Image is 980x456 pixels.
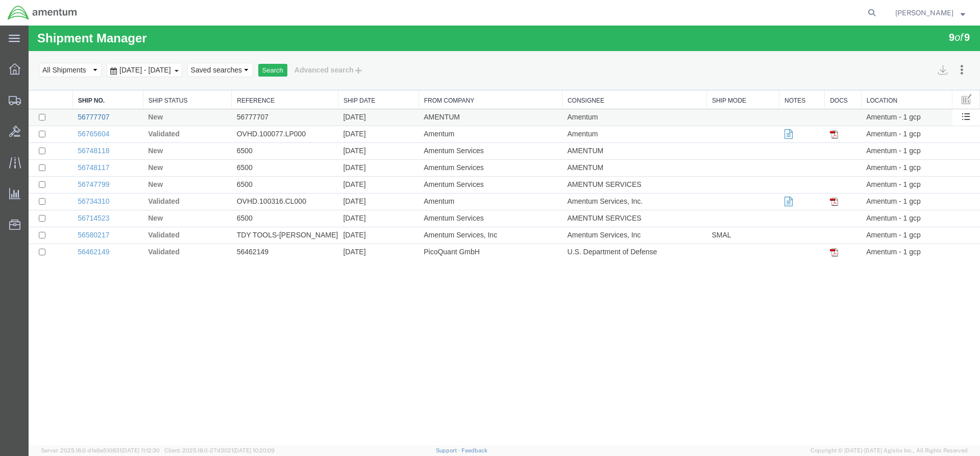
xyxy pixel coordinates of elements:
[832,202,923,219] td: Amentum - 1 gcp
[203,117,310,134] td: 6500
[895,7,953,18] span: Timothy Lindsey
[751,65,796,84] th: Notes
[533,101,678,117] td: Amentum
[533,134,678,151] td: AMENTUM
[533,84,678,101] td: Amentum
[895,7,966,19] button: [PERSON_NAME]
[390,84,533,101] td: AMENTUM
[390,185,533,202] td: Amentum Services
[390,202,533,219] td: Amentum Services, Inc
[203,185,310,202] td: 6500
[49,155,81,163] a: 56747799
[832,134,923,151] td: Amentum - 1 gcp
[832,65,923,84] th: Location
[309,202,390,219] td: [DATE]
[832,117,923,134] td: Amentum - 1 gcp
[203,219,310,235] td: 56462149
[119,87,134,95] span: New
[796,65,833,84] th: Docs
[119,121,134,129] span: New
[114,65,203,84] th: Ship Status
[7,5,78,20] img: logo
[120,71,198,80] a: Ship Status
[390,65,533,84] th: From Company
[838,71,918,80] a: Location
[29,26,980,445] iframe: FS Legacy Container
[121,447,160,453] span: [DATE] 11:12:30
[678,65,750,84] th: Ship Mode
[309,65,390,84] th: Ship Date
[49,87,81,95] a: 56777707
[801,172,810,180] img: pdf.gif
[309,84,390,101] td: [DATE]
[203,134,310,151] td: 6500
[203,101,310,117] td: OVHD.100077.LP000
[203,84,310,101] td: 56777707
[49,104,81,112] a: 56765604
[832,168,923,185] td: Amentum - 1 gcp
[678,202,750,219] td: SMAL
[309,151,390,168] td: [DATE]
[119,104,151,112] span: Validated
[533,151,678,168] td: AMENTUM SERVICES
[49,205,81,213] a: 56580217
[119,172,151,180] span: Validated
[203,202,310,219] td: TDY TOOLS-[PERSON_NAME]
[390,219,533,235] td: PicoQuant GmbH
[832,151,923,168] td: Amentum - 1 gcp
[683,71,745,80] a: Ship Mode
[50,71,109,80] a: Ship No.
[390,117,533,134] td: Amentum Services
[801,223,810,231] img: pdf.gif
[533,185,678,202] td: AMENTUM SERVICES
[233,447,275,453] span: [DATE] 10:20:09
[756,71,791,80] a: Notes
[41,447,160,453] span: Server: 2025.18.0-d1e9a510831
[49,172,81,180] a: 56734310
[533,219,678,235] td: U.S. Department of Defense
[390,151,533,168] td: Amentum Services
[461,447,487,453] a: Feedback
[533,65,678,84] th: Consignee
[390,101,533,117] td: Amentum
[49,222,81,230] a: 56462149
[203,151,310,168] td: 6500
[390,168,533,185] td: Amentum
[811,446,968,455] span: Copyright © [DATE]-[DATE] Agistix Inc., All Rights Reserved
[315,71,385,80] a: Ship Date
[832,101,923,117] td: Amentum - 1 gcp
[309,219,390,235] td: [DATE]
[49,138,81,146] a: 56748117
[119,188,134,197] span: New
[119,138,134,146] span: New
[309,101,390,117] td: [DATE]
[801,105,810,113] img: pdf.gif
[309,168,390,185] td: [DATE]
[832,219,923,235] td: Amentum - 1 gcp
[259,36,342,53] button: Advanced search
[533,117,678,134] td: AMENTUM
[119,205,151,213] span: Validated
[436,447,461,453] a: Support
[119,155,134,163] span: New
[929,65,947,83] button: Manage table columns
[539,71,673,80] a: Consignee
[203,168,310,185] td: OVHD.100316.CL000
[533,202,678,219] td: Amentum Services, Inc
[119,222,151,230] span: Validated
[309,117,390,134] td: [DATE]
[164,447,275,453] span: Client: 2025.18.0-27d3021
[533,168,678,185] td: Amentum Services, Inc.
[832,84,923,101] td: Amentum - 1 gcp
[832,185,923,202] td: Amentum - 1 gcp
[396,71,528,80] a: From Company
[44,65,114,84] th: Ship No.
[230,38,259,52] button: Search
[309,185,390,202] td: [DATE]
[390,134,533,151] td: Amentum Services
[49,188,81,197] a: 56714523
[88,40,145,49] span: Aug 12th 2025 - Sep 10th 2025
[208,71,304,80] a: Reference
